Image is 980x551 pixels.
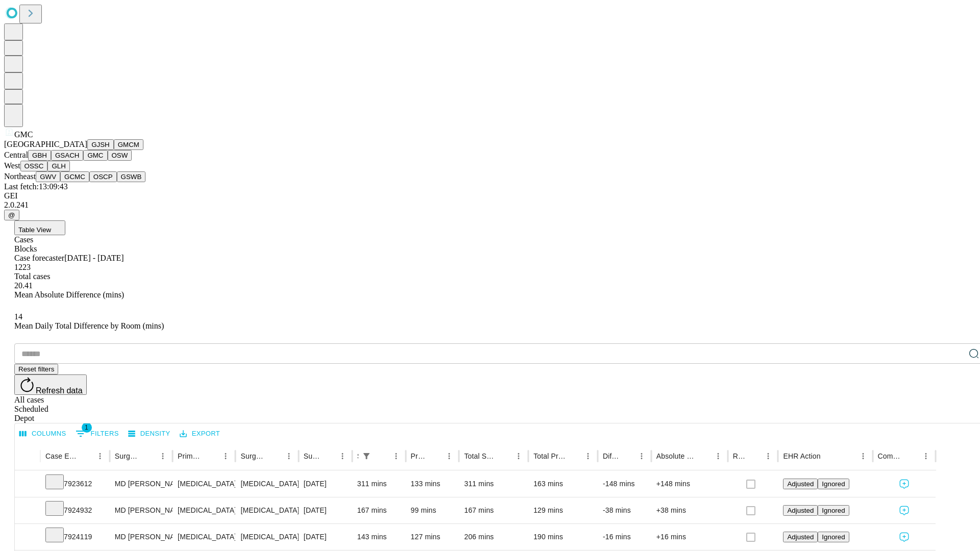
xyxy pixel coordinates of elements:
[14,254,64,262] span: Case forecaster
[4,140,87,148] span: [GEOGRAPHIC_DATA]
[533,452,566,460] div: Total Predicted Duration
[18,226,51,234] span: Table View
[389,449,403,463] button: Menu
[240,452,266,460] div: Surgery Name
[904,449,919,463] button: Sort
[20,502,35,520] button: Expand
[533,497,593,523] div: 129 mins
[304,471,347,497] div: [DATE]
[177,426,223,442] button: Export
[47,161,69,171] button: GLH
[787,507,814,514] span: Adjusted
[567,449,581,463] button: Sort
[115,471,167,497] div: MD [PERSON_NAME]
[761,449,775,463] button: Menu
[304,452,320,460] div: Surgery Date
[511,449,526,463] button: Menu
[357,471,401,497] div: 311 mins
[783,479,818,489] button: Adjusted
[240,471,293,497] div: [MEDICAL_DATA]
[442,449,456,463] button: Menu
[787,533,814,541] span: Adjusted
[656,452,696,460] div: Absolute Difference
[822,507,845,514] span: Ignored
[411,497,454,523] div: 99 mins
[89,171,117,182] button: OSCP
[36,171,60,182] button: GWV
[783,452,820,460] div: EHR Action
[82,422,92,433] span: 1
[533,524,593,550] div: 190 mins
[304,524,347,550] div: [DATE]
[357,452,358,460] div: Scheduled In Room Duration
[126,426,173,442] button: Density
[603,471,646,497] div: -148 mins
[14,130,33,139] span: GMC
[464,471,523,497] div: 311 mins
[14,272,50,281] span: Total cases
[335,449,350,463] button: Menu
[115,497,167,523] div: MD [PERSON_NAME]
[4,191,976,201] div: GEI
[115,452,140,460] div: Surgeon Name
[464,524,523,550] div: 206 mins
[14,321,164,330] span: Mean Daily Total Difference by Room (mins)
[656,524,723,550] div: +16 mins
[783,532,818,542] button: Adjusted
[856,449,870,463] button: Menu
[428,449,442,463] button: Sort
[304,497,347,523] div: [DATE]
[464,452,496,460] div: Total Scheduled Duration
[357,524,401,550] div: 143 mins
[8,211,15,219] span: @
[497,449,511,463] button: Sort
[359,449,374,463] button: Show filters
[697,449,711,463] button: Sort
[117,171,146,182] button: GSWB
[818,505,849,516] button: Ignored
[20,529,35,546] button: Expand
[4,151,28,159] span: Central
[14,374,87,395] button: Refresh data
[178,452,203,460] div: Primary Service
[822,449,836,463] button: Sort
[51,150,83,161] button: GSACH
[45,497,105,523] div: 7924932
[818,532,849,542] button: Ignored
[93,449,107,463] button: Menu
[240,524,293,550] div: [MEDICAL_DATA] WITH CHOLANGIOGRAM
[603,452,619,460] div: Difference
[45,452,78,460] div: Case Epic Id
[28,150,51,161] button: GBH
[411,452,427,460] div: Predicted In Room Duration
[178,471,230,497] div: [MEDICAL_DATA]
[822,480,845,488] span: Ignored
[919,449,933,463] button: Menu
[464,497,523,523] div: 167 mins
[603,524,646,550] div: -16 mins
[20,161,48,171] button: OSSC
[878,452,903,460] div: Comments
[747,449,761,463] button: Sort
[14,290,124,299] span: Mean Absolute Difference (mins)
[141,449,156,463] button: Sort
[581,449,595,463] button: Menu
[411,471,454,497] div: 133 mins
[115,524,167,550] div: MD [PERSON_NAME]
[783,505,818,516] button: Adjusted
[114,139,143,150] button: GMCM
[733,452,746,460] div: Resolved in EHR
[4,201,976,210] div: 2.0.241
[45,524,105,550] div: 7924119
[603,497,646,523] div: -38 mins
[321,449,335,463] button: Sort
[156,449,170,463] button: Menu
[18,365,54,373] span: Reset filters
[240,497,293,523] div: [MEDICAL_DATA]
[711,449,725,463] button: Menu
[14,364,58,374] button: Reset filters
[533,471,593,497] div: 163 mins
[4,172,36,181] span: Northeast
[787,480,814,488] span: Adjusted
[656,471,723,497] div: +148 mins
